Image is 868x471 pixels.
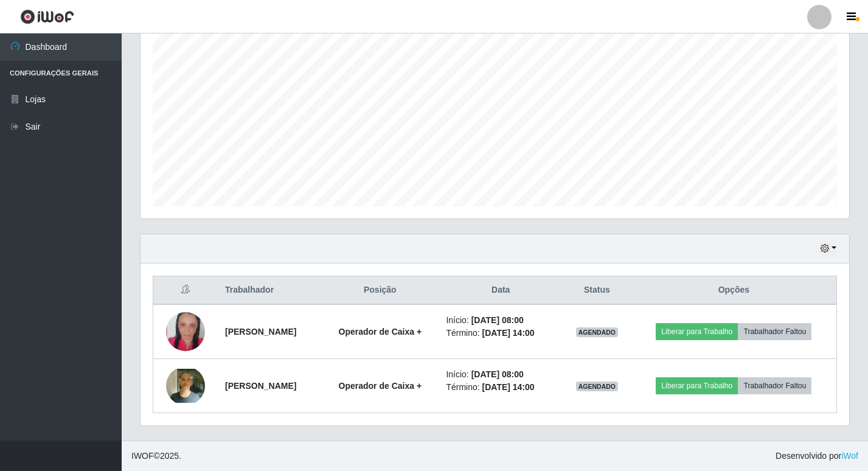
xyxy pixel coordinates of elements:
img: CoreUI Logo [20,9,74,24]
time: [DATE] 14:00 [482,328,535,338]
th: Opções [631,276,837,305]
li: Início: [446,368,555,381]
button: Trabalhador Faltou [738,377,811,394]
button: Trabalhador Faltou [738,323,811,340]
strong: Operador de Caixa + [339,381,422,391]
img: 1758664160274.jpeg [166,369,205,403]
img: 1745067643988.jpeg [166,303,205,361]
span: Desenvolvido por [776,450,858,462]
span: AGENDADO [576,327,619,337]
li: Término: [446,327,555,340]
time: [DATE] 14:00 [482,382,535,392]
th: Data [439,276,563,305]
strong: [PERSON_NAME] [225,381,296,391]
time: [DATE] 08:00 [471,369,524,379]
th: Trabalhador [218,276,321,305]
button: Liberar para Trabalho [656,323,738,340]
th: Status [563,276,631,305]
time: [DATE] 08:00 [471,315,524,325]
strong: Operador de Caixa + [339,327,422,337]
strong: [PERSON_NAME] [225,327,296,337]
span: AGENDADO [576,382,619,391]
li: Término: [446,381,555,394]
span: IWOF [131,451,154,461]
li: Início: [446,314,555,327]
button: Liberar para Trabalho [656,377,738,394]
th: Posição [321,276,439,305]
span: © 2025 . [131,450,181,462]
a: iWof [841,451,858,461]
